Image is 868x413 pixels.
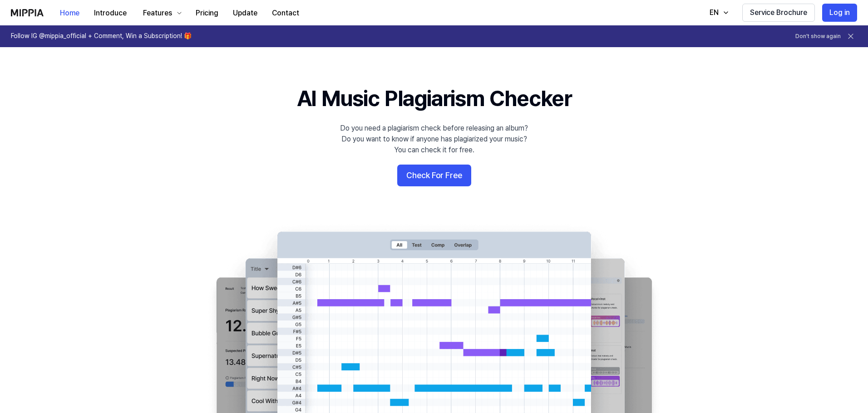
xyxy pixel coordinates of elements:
button: Introduce [87,4,134,22]
button: Contact [265,4,306,22]
img: main Image [198,223,670,413]
button: Don't show again [795,33,841,40]
button: Log in [822,4,857,22]
button: Service Brochure [742,4,815,22]
h1: AI Music Plagiarism Checker [297,83,572,114]
h1: Follow IG @mippia_official + Comment, Win a Subscription! 🎁 [11,32,192,41]
div: Do you need a plagiarism check before releasing an album? Do you want to know if anyone has plagi... [340,123,528,155]
div: EN [708,7,720,18]
a: Home [53,0,87,25]
button: Update [226,4,265,22]
button: EN [700,4,735,22]
button: Features [134,4,188,22]
button: Home [53,4,87,22]
button: Check For Free [397,165,471,186]
button: Pricing [188,4,226,22]
img: logo [11,9,44,16]
div: Features [141,8,174,19]
a: Update [226,0,265,25]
